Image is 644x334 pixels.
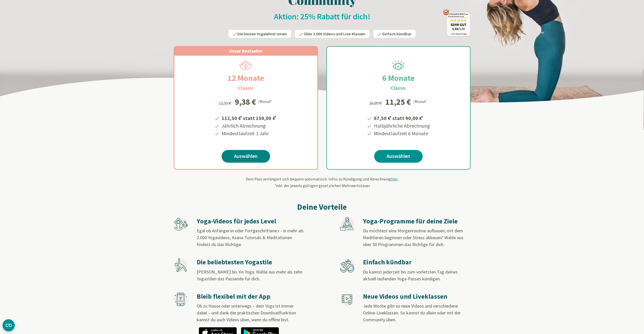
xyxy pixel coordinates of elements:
h3: Neue Videos und Liveklassen [363,292,470,301]
span: 15,00 € [369,101,383,106]
h2: 6 Monate [370,72,427,84]
h3: Yoga-Programme für deine Ziele [363,217,470,225]
span: Die besten Yogalehrer:innen [237,31,287,36]
span: Unser Bestseller [229,48,263,54]
li: 67,50 € statt 90,00 € [373,113,430,122]
li: 112,50 € statt 150,00 € [221,113,277,122]
span: Über 2.000 Videos und Live-Klassen [304,31,365,36]
span: Du möchtest eine Morgenroutine aufbauen, mit dem Meditieren beginnen oder Stress abbauen? Wähle a... [363,228,464,247]
span: hier. [391,176,398,181]
li: Mindestlaufzeit 6 Monate [373,130,430,137]
a: Auswählen [222,150,270,163]
span: Jede Woche gibt es neue Videos und verschiedene Online-Liveklassen. So kannst du allein oder mit ... [363,303,461,323]
h3: Classic [238,84,254,92]
span: 12,50 € [219,101,232,106]
h3: Yoga-Videos für jedes Level [197,217,304,225]
li: Mindestlaufzeit 1 Jahr [221,130,277,137]
li: Jährlich Abrechnung [221,122,277,130]
span: Einfach kündbar [382,31,411,36]
h3: Classic [391,84,406,92]
li: Halbjährliche Abrechnung [373,122,430,130]
div: /Monat [413,98,427,104]
div: Dein Pass verlängert sich bequem automatisch. Infos zu Kündigung und Abrechnung [174,176,471,189]
span: inkl. der jeweils gültigen gesetzlichen Mehrwertsteuer [274,183,370,188]
h3: Die beliebtesten Yogastile [197,258,304,266]
span: Egal ob Anfänger:in oder Fortgeschrittene:r - in mehr als 2.000 Yogavideos, Asana-Tutorials & Med... [197,228,304,247]
h2: 12 Monate [215,72,276,84]
span: Du kannst jederzeit bis zum vorletzten Tag deines aktuell laufenden Yoga-Passes kündigen. [363,269,458,282]
a: Auswählen [374,150,423,163]
img: ausgezeichnet_badge.png [443,9,471,36]
span: [PERSON_NAME] bis Yin Yoga: Wähle aus mehr als zehn Yogastilen das Passende für dich. [197,269,302,282]
span: Ob zu Hause oder unterwegs – dein Yoga ist immer dabei – und dank der praktischen Downloadfunktio... [197,303,296,323]
h3: Bleib flexibel mit der App [197,292,304,301]
button: CMP-Widget öffnen [3,319,15,331]
h3: Einfach kündbar [363,258,470,266]
h2: Deine Vorteile [174,201,471,213]
div: 9,38 € [235,98,256,106]
h2: Aktion: 25% Rabatt für dich! [174,11,471,22]
div: /Monat [258,98,273,104]
div: 11,25 € [385,98,411,106]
